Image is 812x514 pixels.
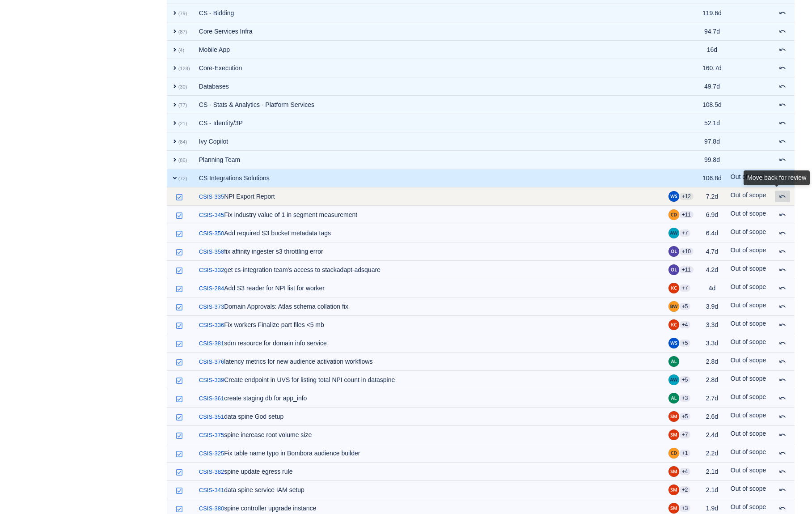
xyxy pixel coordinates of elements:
[199,192,224,201] a: CSIS-335
[668,393,679,404] img: AL
[731,320,766,327] span: Out of scope
[679,376,691,383] aui-badge: +5
[176,322,183,329] img: 10318
[731,191,766,199] span: Out of scope
[195,481,664,499] td: data spine service IAM setup
[668,466,679,477] img: SM
[195,334,664,353] td: sdm resource for domain info service
[698,114,726,132] td: 52.1d
[698,96,726,114] td: 108.5d
[199,266,224,275] a: CSIS-332
[178,121,187,126] small: (21)
[698,22,726,41] td: 94.7d
[679,468,691,475] aui-badge: +4
[668,246,679,257] img: OL
[731,265,766,272] span: Out of scope
[171,83,178,90] span: expand
[178,29,187,34] small: (87)
[178,66,190,71] small: (128)
[178,157,187,163] small: (86)
[679,431,691,438] aui-badge: +7
[731,412,766,419] span: Out of scope
[731,503,766,510] span: Out of scope
[698,224,726,242] td: 6.4d
[668,411,679,422] img: SM
[679,340,691,347] aui-badge: +5
[731,467,766,474] span: Out of scope
[199,449,224,458] a: CSIS-325
[199,284,224,293] a: CSIS-284
[731,210,766,217] span: Out of scope
[698,41,726,59] td: 16d
[199,302,224,311] a: CSIS-373
[698,279,726,297] td: 4d
[176,340,183,348] img: 10318
[668,191,679,202] img: WS
[176,450,183,458] img: 10318
[668,209,679,220] img: CD
[698,316,726,334] td: 3.3d
[668,301,679,312] img: BW
[679,193,694,200] aui-badge: +12
[199,486,224,495] a: CSIS-341
[171,174,178,182] span: expand
[679,248,694,255] aui-badge: +10
[178,47,185,53] small: (4)
[195,77,664,96] td: Databases
[195,151,664,169] td: Planning Team
[176,469,183,476] img: 10318
[668,319,679,330] img: KC
[195,169,664,187] td: CS Integrations Solutions
[698,463,726,481] td: 2.1d
[171,64,178,72] span: expand
[679,321,691,328] aui-badge: +4
[731,302,766,309] span: Out of scope
[731,173,766,180] span: Out of scope
[176,377,183,384] img: 10318
[176,249,183,256] img: 10318
[698,77,726,96] td: 49.7d
[176,230,183,238] img: 10318
[698,59,726,77] td: 160.7d
[698,169,726,187] td: 106.8d
[698,151,726,169] td: 99.8d
[171,28,178,35] span: expand
[668,429,679,440] img: SM
[731,338,766,345] span: Out of scope
[176,414,183,421] img: 10318
[176,506,183,513] img: 10318
[731,283,766,290] span: Out of scope
[731,485,766,492] span: Out of scope
[679,395,691,402] aui-badge: +3
[698,444,726,463] td: 2.2d
[195,297,664,316] td: Domain Approvals: Atlas schema collation fix
[731,228,766,235] span: Out of scope
[698,206,726,224] td: 6.9d
[195,444,664,463] td: Fix table name typo in Bombora audience builder
[698,426,726,444] td: 2.4d
[178,84,187,89] small: (30)
[698,353,726,371] td: 2.8d
[199,376,224,385] a: CSIS-339
[199,431,224,440] a: CSIS-375
[195,206,664,224] td: Fix industry value of 1 in segment measurement
[195,4,664,22] td: CS - Bidding
[195,132,664,151] td: Ivy Copilot
[668,264,679,275] img: OL
[199,339,224,348] a: CSIS-381
[171,119,178,127] span: expand
[195,371,664,389] td: Create endpoint in UVS for listing total NPI count in dataspine
[195,463,664,481] td: spine update egress rule
[176,487,183,494] img: 10318
[698,187,726,206] td: 7.2d
[195,59,664,77] td: Core-Execution
[195,22,664,41] td: Core Services Infra
[668,503,679,514] img: SM
[178,102,187,108] small: (77)
[199,412,224,421] a: CSIS-351
[176,395,183,403] img: 10318
[668,228,679,238] img: AW
[199,247,224,256] a: CSIS-358
[679,450,691,457] aui-badge: +1
[171,101,178,108] span: expand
